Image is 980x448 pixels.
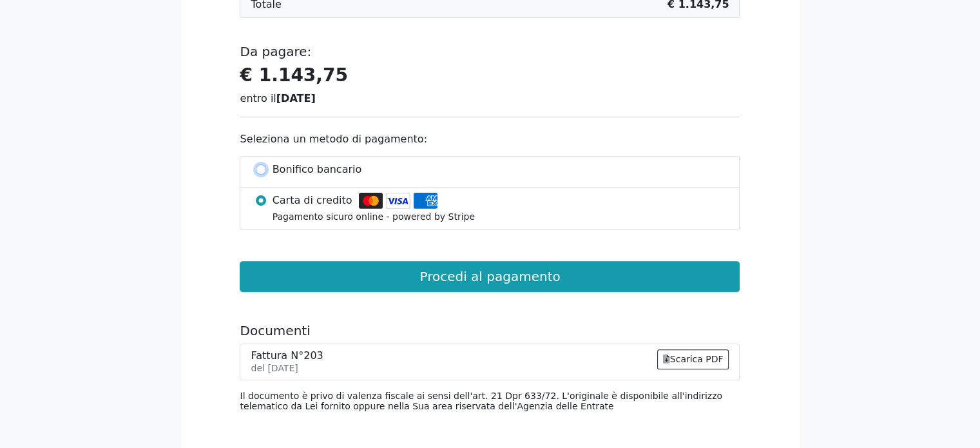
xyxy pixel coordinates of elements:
div: entro il [240,91,740,106]
a: Scarica PDF [657,349,729,369]
small: del [DATE] [251,363,298,373]
strong: [DATE] [276,92,316,104]
h6: Seleziona un metodo di pagamento: [240,133,740,145]
strong: € 1.143,75 [240,64,347,86]
small: Pagamento sicuro online - powered by Stripe [273,211,475,222]
small: Il documento è privo di valenza fiscale ai sensi dell'art. 21 Dpr 633/72. L'originale è disponibi... [240,391,722,411]
h5: Da pagare: [240,44,740,59]
span: Carta di credito [273,193,352,208]
div: Fattura N°203 [251,349,323,362]
button: Procedi al pagamento [240,261,740,292]
span: Bonifico bancario [273,162,362,177]
h5: Documenti [240,323,740,338]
